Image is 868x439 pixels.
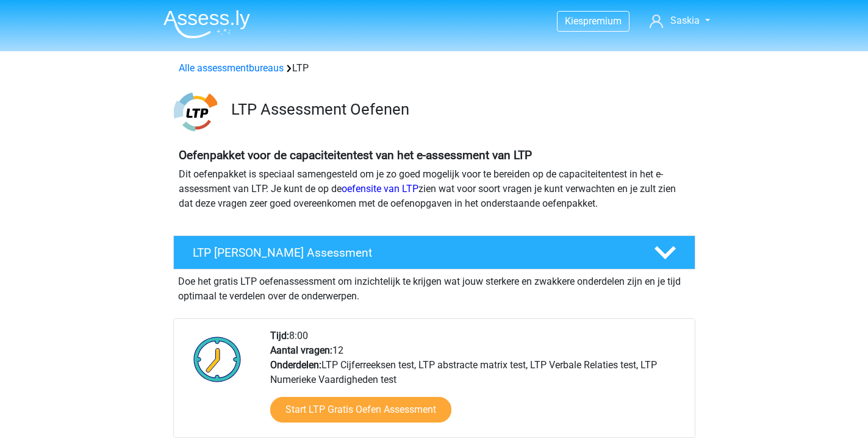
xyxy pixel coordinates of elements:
b: Tijd: [270,330,289,341]
b: Onderdelen: [270,359,321,371]
a: Start LTP Gratis Oefen Assessment [270,397,451,423]
b: Oefenpakket voor de capaciteitentest van het e-assessment van LTP [179,148,532,162]
a: Alle assessmentbureaus [179,62,284,74]
img: Assessly [163,10,250,38]
b: Aantal vragen: [270,344,332,356]
span: Kies [565,15,583,27]
div: LTP [174,61,695,76]
div: Doe het gratis LTP oefenassessment om inzichtelijk te krijgen wat jouw sterkere en zwakkere onder... [173,269,695,304]
h4: LTP [PERSON_NAME] Assessment [193,246,634,260]
img: ltp.png [174,90,217,134]
span: premium [583,15,622,27]
a: LTP [PERSON_NAME] Assessment [168,235,700,269]
a: oefensite van LTP [342,183,418,195]
img: Klok [187,329,248,390]
a: Saskia [645,13,714,28]
a: Kiespremium [558,13,629,29]
h3: LTP Assessment Oefenen [231,100,686,119]
p: Dit oefenpakket is speciaal samengesteld om je zo goed mogelijk voor te bereiden op de capaciteit... [179,167,690,211]
div: 8:00 12 LTP Cijferreeksen test, LTP abstracte matrix test, LTP Verbale Relaties test, LTP Numerie... [261,329,694,437]
span: Saskia [670,15,700,26]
